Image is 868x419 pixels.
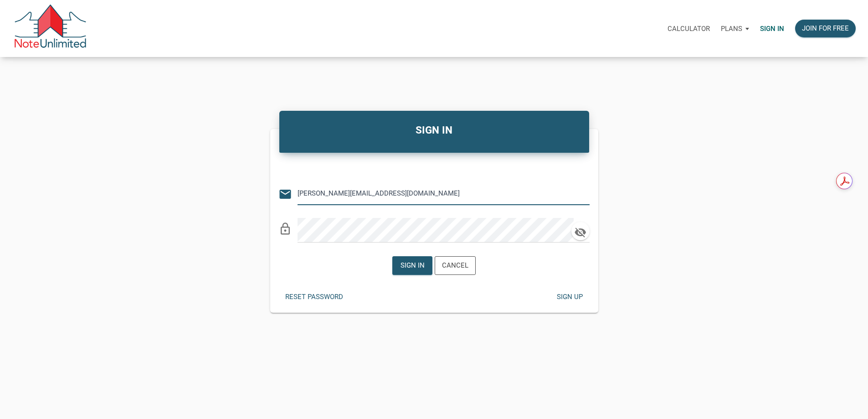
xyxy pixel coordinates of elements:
h4: SIGN IN [286,123,582,138]
p: Plans [721,25,742,33]
button: Sign up [550,288,590,306]
p: Calculator [668,25,710,33]
div: Join for free [802,23,849,34]
button: Join for free [795,20,856,37]
img: NoteUnlimited [14,5,87,52]
p: Sign in [760,25,784,33]
button: Cancel [435,256,476,275]
i: lock_outline [278,222,292,236]
input: Email [298,183,576,204]
a: Join for free [790,14,861,43]
a: Calculator [662,14,715,43]
div: Cancel [442,260,468,271]
div: Reset password [285,292,343,302]
div: Sign in [401,260,425,271]
div: Sign up [556,292,582,302]
a: Plans [715,14,755,43]
button: Plans [715,15,755,42]
i: email [278,187,292,201]
button: Reset password [278,288,350,306]
a: Sign in [755,14,790,43]
button: Sign in [392,256,432,275]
